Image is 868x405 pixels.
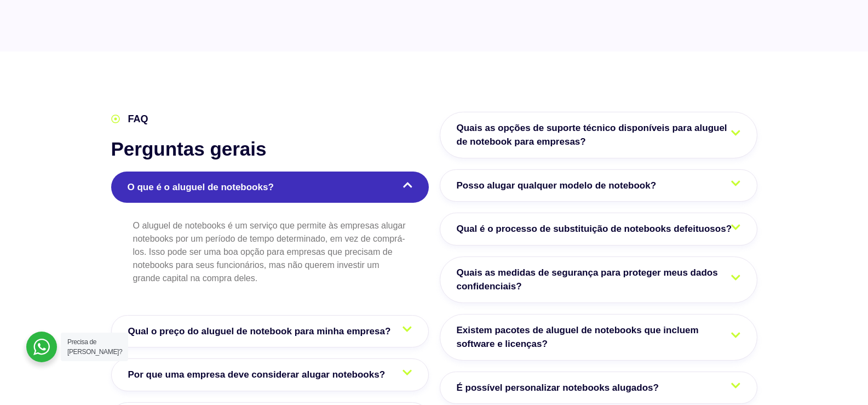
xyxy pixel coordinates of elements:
a: Por que uma empresa deve considerar alugar notebooks? [111,358,429,391]
span: Quais as medidas de segurança para proteger meus dados confidenciais? [457,266,740,294]
a: Qual é o processo de substituição de notebooks defeituosos? [440,213,757,246]
span: Por que uma empresa deve considerar alugar notebooks? [128,368,391,382]
a: Posso alugar qualquer modelo de notebook? [440,169,757,202]
a: É possível personalizar notebooks alugados? [440,372,757,404]
a: Quais as medidas de segurança para proteger meus dados confidenciais? [440,256,757,303]
a: Qual o preço do aluguel de notebook para minha empresa? [111,315,429,348]
span: É possível personalizar notebooks alugados? [457,381,664,395]
h2: Perguntas gerais [111,138,429,161]
a: O que é o aluguel de notebooks? [111,172,429,203]
span: Quais as opções de suporte técnico disponíveis para aluguel de notebook para empresas? [457,121,740,149]
iframe: Chat Widget [671,265,868,405]
a: Existem pacotes de aluguel de notebooks que incluem software e licenças? [440,314,757,361]
span: Posso alugar qualquer modelo de notebook? [457,179,662,193]
span: Qual o preço do aluguel de notebook para minha empresa? [128,324,396,339]
span: Existem pacotes de aluguel de notebooks que incluem software e licenças? [457,323,740,351]
span: Precisa de [PERSON_NAME]? [67,338,122,356]
p: O aluguel de notebooks é um serviço que permite às empresas alugar notebooks por um período de te... [133,219,407,285]
span: O que é o aluguel de notebooks? [128,180,279,195]
span: FAQ [125,112,148,127]
span: Qual é o processo de substituição de notebooks defeituosos? [457,222,738,236]
a: Quais as opções de suporte técnico disponíveis para aluguel de notebook para empresas? [440,112,757,158]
